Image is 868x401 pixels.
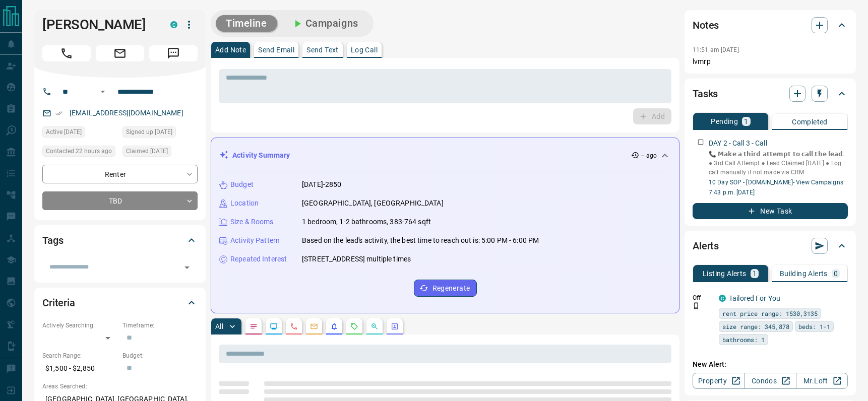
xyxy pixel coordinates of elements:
div: Tags [42,228,198,252]
div: Renter [42,165,198,183]
span: Email [96,45,144,61]
p: [DATE]-2850 [302,179,341,190]
p: 11:51 am [DATE] [693,46,739,53]
p: New Alert: [693,359,848,370]
p: Repeated Interest [230,254,287,264]
h2: Tags [42,232,63,248]
h2: Alerts [693,238,719,254]
button: Open [97,86,109,98]
span: size range: 345,878 [722,321,789,331]
p: lvmrp [693,56,848,67]
p: Completed [792,118,828,125]
span: bathrooms: 1 [722,335,765,345]
h2: Criteria [42,295,75,311]
div: condos.ca [719,295,726,302]
p: All [215,323,223,330]
p: 1 [753,270,757,277]
span: Active [DATE] [46,127,82,137]
a: Property [693,373,745,389]
h2: Tasks [693,86,718,102]
p: DAY 2 - Call 3 - Call [709,138,767,149]
button: Campaigns [281,15,368,32]
p: Size & Rooms [230,217,274,227]
p: Budget [230,179,254,190]
p: Budget: [122,351,198,360]
p: $1,500 - $2,850 [42,360,117,377]
p: 📞 𝗠𝗮𝗸𝗲 𝗮 𝘁𝗵𝗶𝗿𝗱 𝗮𝘁𝘁𝗲𝗺𝗽𝘁 𝘁𝗼 𝗰𝗮𝗹𝗹 𝘁𝗵𝗲 𝗹𝗲𝗮𝗱. ● 3rd Call Attempt ● Lead Claimed [DATE] ● Log call manu... [709,150,848,177]
div: Tue Aug 12 2025 [122,126,198,141]
div: Alerts [693,234,848,258]
p: Activity Summary [232,150,290,161]
div: Thu Aug 14 2025 [42,146,117,160]
svg: Emails [310,322,318,330]
div: Notes [693,13,848,37]
span: Call [42,45,91,61]
span: rent price range: 1530,3135 [722,308,818,318]
p: 1 bedroom, 1-2 bathrooms, 383-764 sqft [302,217,431,227]
button: Timeline [216,15,277,32]
span: Claimed [DATE] [126,146,168,156]
div: TBD [42,191,198,210]
p: 7:43 p.m. [DATE] [709,188,848,197]
div: Wed Aug 13 2025 [122,146,198,160]
p: Location [230,198,259,209]
p: Timeframe: [122,321,198,330]
a: Tailored For You [729,294,780,302]
p: Off [693,293,713,302]
svg: Agent Actions [391,322,399,330]
svg: Notes [250,322,258,330]
p: Send Email [258,46,294,53]
svg: Requests [350,322,358,330]
p: Activity Pattern [230,235,280,246]
a: [EMAIL_ADDRESS][DOMAIN_NAME] [70,109,183,117]
svg: Push Notification Only [693,302,700,309]
p: Search Range: [42,351,117,360]
span: Contacted 22 hours ago [46,146,112,156]
svg: Listing Alerts [330,322,338,330]
p: [GEOGRAPHIC_DATA], [GEOGRAPHIC_DATA] [302,198,444,209]
a: Condos [744,373,796,389]
a: 10 Day SOP - [DOMAIN_NAME]- View Campaigns [709,179,843,186]
p: Building Alerts [780,270,828,277]
h1: [PERSON_NAME] [42,17,155,33]
p: Pending [711,118,738,125]
p: 0 [834,270,838,277]
p: 1 [744,118,748,125]
p: Actively Searching: [42,321,117,330]
div: condos.ca [170,21,177,28]
svg: Email Verified [55,110,63,117]
button: New Task [693,203,848,219]
button: Open [180,260,194,275]
svg: Lead Browsing Activity [270,322,278,330]
svg: Opportunities [370,322,379,330]
div: Activity Summary-- ago [219,146,671,165]
p: Add Note [215,46,246,53]
p: Send Text [306,46,339,53]
span: Signed up [DATE] [126,127,172,137]
span: beds: 1-1 [798,321,830,331]
p: Areas Searched: [42,382,198,391]
span: Message [149,45,198,61]
p: Listing Alerts [703,270,747,277]
button: Regenerate [414,280,477,297]
h2: Notes [693,17,719,33]
p: Based on the lead's activity, the best time to reach out is: 5:00 PM - 6:00 PM [302,235,539,246]
svg: Calls [290,322,298,330]
p: -- ago [641,151,657,160]
a: Mr.Loft [796,373,848,389]
div: Wed Aug 13 2025 [42,126,117,141]
div: Criteria [42,291,198,315]
p: Log Call [351,46,378,53]
div: Tasks [693,82,848,106]
p: [STREET_ADDRESS] multiple times [302,254,411,264]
